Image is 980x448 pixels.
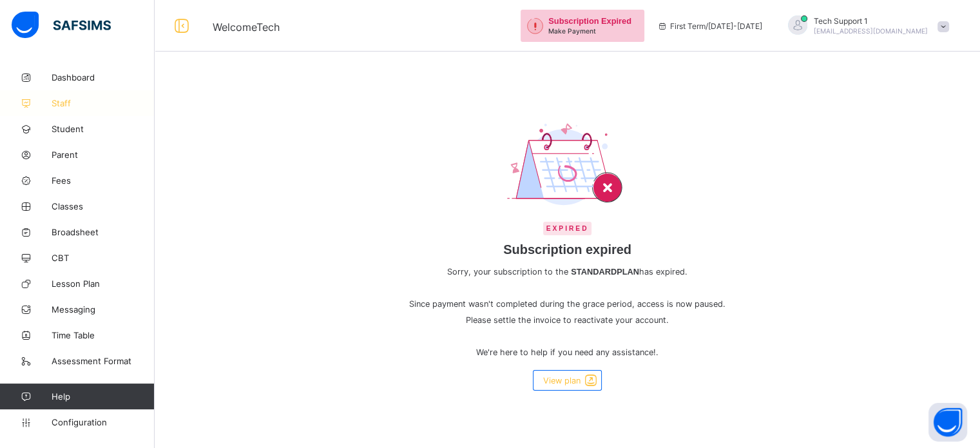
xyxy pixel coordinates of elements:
[52,278,155,289] span: Lesson Plan
[928,403,967,442] button: Open asap
[52,417,154,427] span: Configuration
[571,267,639,277] b: STANDARD PLAN
[213,21,280,34] span: Welcome Tech
[52,72,155,83] span: Dashboard
[543,222,592,235] span: Expired
[52,304,155,315] span: Messaging
[814,16,928,26] span: Tech Support 1
[403,264,732,360] span: Sorry, your subscription to the has expired. Since payment wasn't completed during the grace peri...
[548,27,596,35] span: Make Payment
[52,98,155,108] span: Staff
[52,201,155,211] span: Classes
[52,150,155,160] span: Parent
[52,253,155,263] span: CBT
[775,15,956,37] div: TechSupport 1
[52,124,155,134] span: Student
[52,227,155,237] span: Broadsheet
[543,376,581,385] span: View plan
[814,27,928,35] span: [EMAIL_ADDRESS][DOMAIN_NAME]
[52,330,155,340] span: Time Table
[403,242,732,257] span: Subscription expired
[52,175,155,186] span: Fees
[52,391,154,402] span: Help
[52,356,155,366] span: Assessment Format
[507,122,628,208] img: expired-calendar.b2ede95de4b0fc63d738ed6e38433d8b.svg
[657,21,762,31] span: session/term information
[548,16,631,26] span: Subscription Expired
[527,18,543,34] img: outstanding-1.146d663e52f09953f639664a84e30106.svg
[12,12,111,39] img: safsims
